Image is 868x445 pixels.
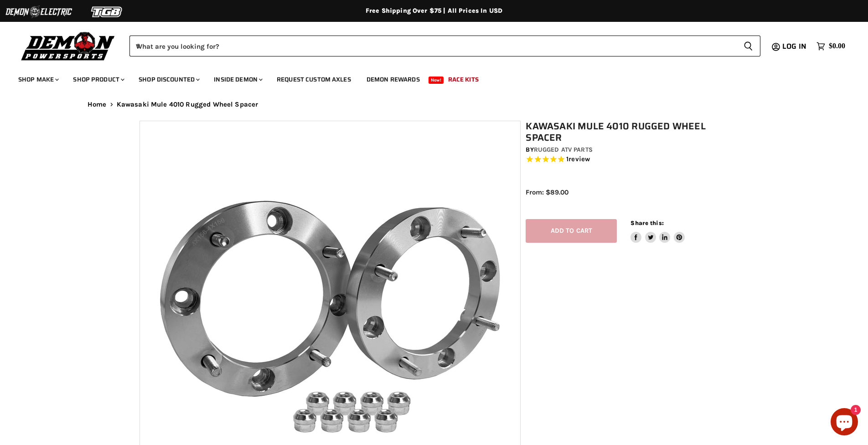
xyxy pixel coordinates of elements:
span: Kawasaki Mule 4010 Rugged Wheel Spacer [117,101,258,108]
div: Free Shipping Over $75 | All Prices In USD [69,7,799,15]
img: Demon Powersports [18,30,118,62]
a: Race Kits [441,70,486,89]
a: Shop Product [66,70,130,89]
a: Request Custom Axles [270,70,358,89]
form: Product [129,36,760,56]
a: Home [88,101,107,108]
a: Shop Make [11,70,64,89]
span: New! [429,77,444,84]
span: Share this: [630,220,663,226]
span: From: $89.00 [526,188,568,196]
nav: Breadcrumbs [69,101,799,108]
a: $0.00 [812,40,850,53]
a: Log in [778,42,812,51]
h1: Kawasaki Mule 4010 Rugged Wheel Spacer [526,121,734,143]
span: 1 reviews [566,155,590,164]
img: TGB Logo 2 [73,3,141,20]
a: Rugged ATV Parts [534,146,593,153]
inbox-online-store-chat: Shopify online store chat [828,408,861,438]
input: When autocomplete results are available use up and down arrows to review and enter to select [129,36,736,56]
span: $0.00 [829,42,845,51]
div: by [526,145,734,155]
a: Demon Rewards [360,70,427,89]
button: Search [736,36,760,56]
aside: Share this: [630,219,685,243]
img: Demon Electric Logo 2 [5,3,73,20]
span: review [568,155,590,164]
a: Inside Demon [207,70,268,89]
span: Log in [782,41,806,52]
span: Rated 5.0 out of 5 stars 1 reviews [526,155,734,164]
ul: Main menu [11,66,843,89]
a: Shop Discounted [132,70,205,89]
